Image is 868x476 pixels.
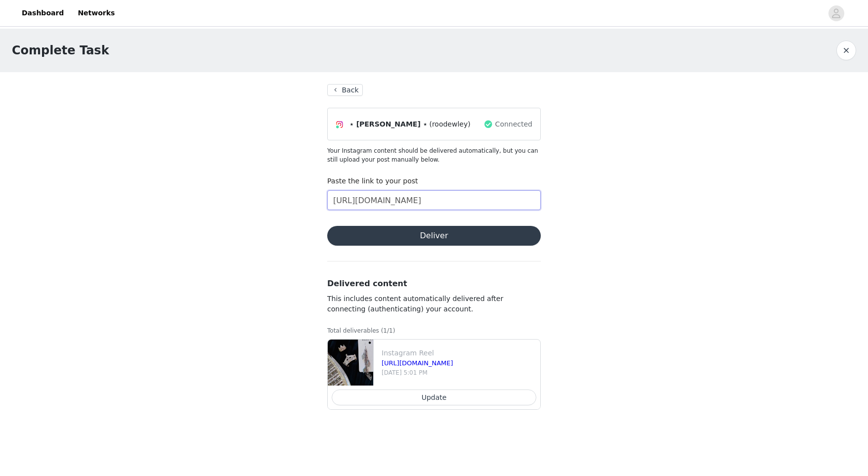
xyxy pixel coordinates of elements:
[429,119,470,130] span: (roodewley)
[382,359,453,367] a: [URL][DOMAIN_NAME]
[831,5,841,21] div: avatar
[336,121,344,129] img: Instagram Icon
[327,278,541,290] h3: Delivered content
[327,177,418,185] label: Paste the link to your post
[72,2,121,24] a: Networks
[349,119,427,130] span: ⋆ [PERSON_NAME] ⋆
[327,226,541,246] button: Deliver
[382,368,536,377] p: [DATE] 5:01 PM
[332,389,536,405] button: Update
[327,84,363,96] button: Back
[495,119,532,130] span: Connected
[327,326,541,335] p: Total deliverables (1/1)
[327,190,541,210] input: Paste the link to your content here
[327,295,503,313] span: This includes content automatically delivered after connecting (authenticating) your account.
[16,2,70,24] a: Dashboard
[328,340,373,386] img: file
[382,348,536,358] p: Instagram Reel
[12,42,109,59] h1: Complete Task
[327,146,541,164] p: Your Instagram content should be delivered automatically, but you can still upload your post manu...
